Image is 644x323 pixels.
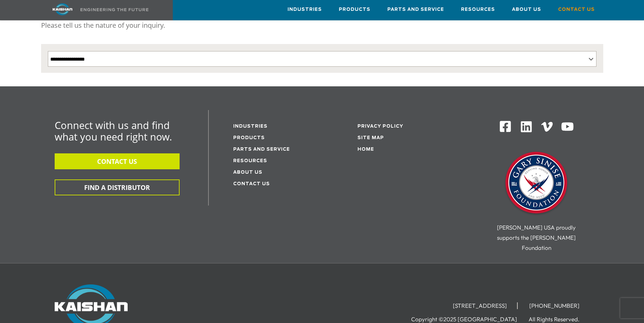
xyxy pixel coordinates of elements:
span: About Us [512,6,541,14]
a: Site Map [357,136,384,140]
span: Products [339,6,370,14]
a: Industries [288,0,322,19]
a: Products [233,136,265,140]
li: All Rights Reserved. [529,316,590,323]
a: Resources [233,159,267,163]
button: FIND A DISTRIBUTOR [55,179,180,195]
img: Facebook [499,120,512,133]
a: Contact Us [233,182,270,186]
li: [PHONE_NUMBER] [519,302,590,309]
img: Gary Sinise Foundation [502,150,570,217]
span: Parts and Service [387,6,444,14]
a: About Us [233,170,262,175]
span: Resources [461,6,495,14]
a: Industries [233,124,268,129]
a: Home [357,147,374,152]
a: Parts and service [233,147,290,152]
span: Connect with us and find what you need right now. [55,119,172,143]
img: Linkedin [520,120,533,133]
img: Youtube [561,120,574,133]
li: Copyright ©2025 [GEOGRAPHIC_DATA] [411,316,527,323]
a: Products [339,0,370,19]
a: Resources [461,0,495,19]
img: Engineering the future [80,8,148,11]
a: Parts and Service [387,0,444,19]
button: CONTACT US [55,153,180,169]
p: Please tell us the nature of your inquiry. [41,19,603,32]
a: About Us [512,0,541,19]
span: Contact Us [558,6,595,14]
a: Contact Us [558,0,595,19]
a: Privacy Policy [357,124,403,129]
span: Industries [288,6,322,14]
img: kaishan logo [37,3,88,15]
span: [PERSON_NAME] USA proudly supports the [PERSON_NAME] Foundation [497,224,576,251]
li: [STREET_ADDRESS] [443,302,518,309]
img: Vimeo [541,122,553,132]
